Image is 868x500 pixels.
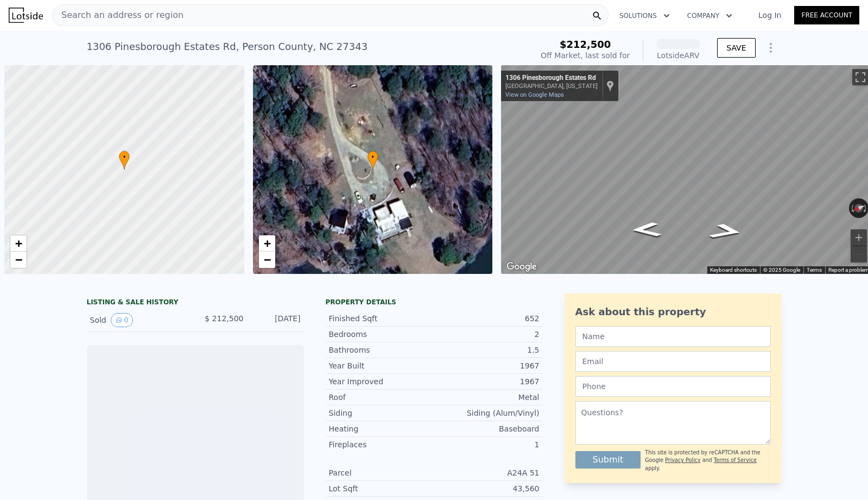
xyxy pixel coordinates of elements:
[851,246,867,262] button: Zoom out
[760,37,782,59] button: Show Options
[259,235,275,252] a: Zoom in
[560,39,611,50] span: $212,500
[434,345,540,355] div: 1.5
[87,298,304,309] div: LISTING & SALE HISTORY
[368,152,378,162] span: •
[849,198,855,218] button: Rotate counterclockwise
[645,449,770,472] div: This site is protected by reCAPTCHA and the Google and apply.
[329,360,434,371] div: Year Built
[87,39,368,54] div: 1306 Pinesborough Estates Rd , Person County , NC 27343
[329,313,434,324] div: Finished Sqft
[575,351,771,372] input: Email
[434,376,540,387] div: 1967
[541,50,630,61] div: Off Market, last sold for
[665,457,700,463] a: Privacy Policy
[695,220,758,243] path: Go Southwest, Pinesborough Estates Rd
[807,267,822,273] a: Terms (opens in new tab)
[679,6,741,26] button: Company
[794,6,859,24] a: Free Account
[434,392,540,403] div: Metal
[505,83,598,90] div: [GEOGRAPHIC_DATA], [US_STATE]
[745,10,794,21] a: Log In
[329,439,434,450] div: Fireplaces
[504,260,540,274] img: Google
[119,152,130,162] span: •
[611,6,679,26] button: Solutions
[434,439,540,450] div: 1
[111,313,134,327] button: View historical data
[714,457,757,463] a: Terms of Service
[205,314,243,323] span: $ 212,500
[263,253,270,266] span: −
[329,483,434,494] div: Lot Sqft
[329,408,434,418] div: Siding
[329,392,434,403] div: Roof
[252,313,301,327] div: [DATE]
[10,252,27,268] a: Zoom out
[763,267,800,273] span: © 2025 Google
[575,304,771,320] div: Ask about this property
[575,451,641,468] button: Submit
[717,38,755,58] button: SAVE
[15,236,22,250] span: +
[329,376,434,387] div: Year Improved
[505,74,598,83] div: 1306 Pinesborough Estates Rd
[10,235,27,252] a: Zoom in
[606,80,614,92] a: Show location on map
[434,483,540,494] div: 43,560
[326,298,543,307] div: Property details
[329,345,434,355] div: Bathrooms
[263,236,270,250] span: +
[434,408,540,418] div: Siding (Alum/Vinyl)
[53,9,183,22] span: Search an address or region
[9,8,43,23] img: Lotside
[618,218,674,241] path: Go North, Pinesborough Estates Rd
[656,50,700,61] div: Lotside ARV
[434,467,540,478] div: A24A 51
[434,423,540,434] div: Baseboard
[90,313,187,327] div: Sold
[434,329,540,340] div: 2
[434,313,540,324] div: 652
[329,467,434,478] div: Parcel
[329,423,434,434] div: Heating
[504,260,540,274] a: Open this area in Google Maps (opens a new window)
[368,151,378,170] div: •
[710,266,757,274] button: Keyboard shortcuts
[119,151,130,170] div: •
[329,329,434,340] div: Bedrooms
[15,253,22,266] span: −
[434,360,540,371] div: 1967
[575,326,771,347] input: Name
[259,252,275,268] a: Zoom out
[575,376,771,397] input: Phone
[851,229,867,246] button: Zoom in
[505,91,564,98] a: View on Google Maps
